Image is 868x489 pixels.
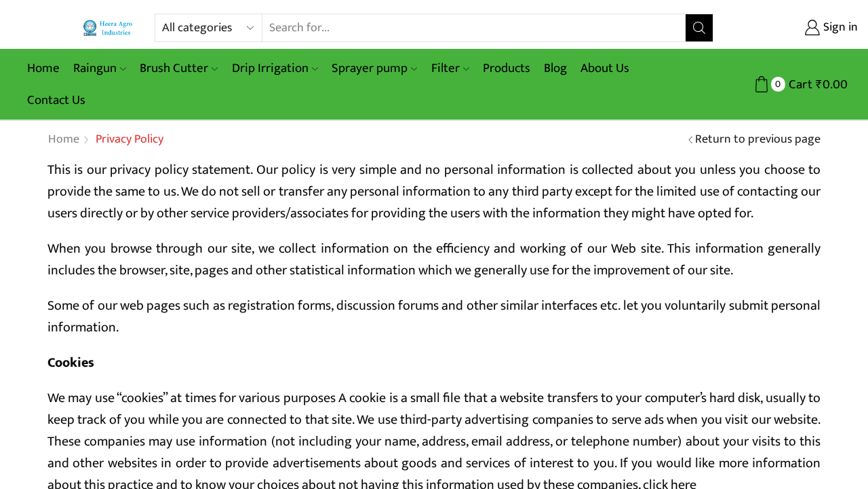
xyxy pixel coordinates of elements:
[133,52,224,84] a: Brush Cutter
[47,351,94,374] strong: Cookies
[425,52,476,84] a: Filter
[537,52,574,84] a: Blog
[816,74,848,95] bdi: 0.00
[771,77,785,91] span: 0
[820,19,858,37] span: Sign in
[816,74,823,95] span: ₹
[574,52,636,84] a: About Us
[262,14,686,41] input: Search for...
[47,159,821,224] p: This is our privacy policy statement. Our policy is very simple and no personal information is co...
[325,52,424,84] a: Sprayer pump
[20,84,92,116] a: Contact Us
[727,72,848,97] a: 0 Cart ₹0.00
[476,52,537,84] a: Products
[47,131,80,149] a: Home
[734,16,858,40] a: Sign in
[686,14,713,41] button: Search button
[47,238,821,281] p: When you browse through our site, we collect information on the efficiency and working of our Web...
[785,75,812,94] span: Cart
[47,295,821,338] p: Some of our web pages such as registration forms, discussion forums and other similar interfaces ...
[96,129,163,149] span: Privacy Policy
[695,131,821,149] a: Return to previous page
[20,52,66,84] a: Home
[66,52,133,84] a: Raingun
[225,52,325,84] a: Drip Irrigation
